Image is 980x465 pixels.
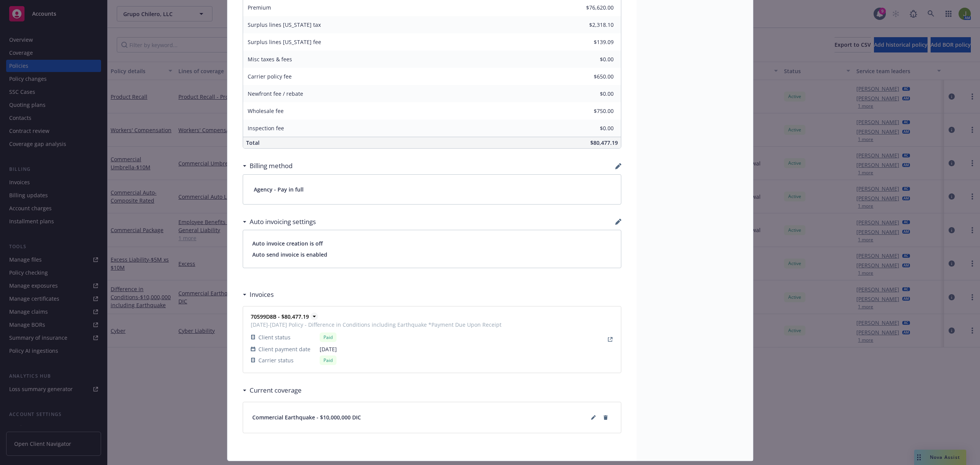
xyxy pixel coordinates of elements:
[606,335,615,344] a: View Invoice
[248,124,284,132] span: Inspection fee
[568,71,618,82] input: 0.00
[250,217,316,227] h3: Auto invoicing settings
[590,139,618,146] span: $80,477.19
[248,73,292,80] span: Carrier policy fee
[243,290,274,300] div: Invoices
[248,56,292,63] span: Misc taxes & fees
[243,385,302,395] div: Current coverage
[243,175,621,204] div: Agency - Pay in full
[248,107,284,115] span: Wholesale fee
[568,88,618,100] input: 0.00
[568,36,618,48] input: 0.00
[248,38,321,46] span: Surplus lines [US_STATE] fee
[243,217,316,227] div: Auto invoicing settings
[252,413,361,421] span: Commercial Earthquake - $10,000,000 DIC
[252,239,612,247] span: Auto invoice creation is off
[248,21,321,28] span: Surplus lines [US_STATE] tax
[250,385,302,395] h3: Current coverage
[251,313,309,320] strong: 70599D8B - $80,477.19
[248,4,271,11] span: Premium
[252,251,612,259] span: Auto send invoice is enabled
[320,332,336,342] div: Paid
[248,90,303,97] span: Newfront fee / rebate
[258,333,291,341] span: Client status
[568,105,618,117] input: 0.00
[320,345,501,353] span: [DATE]
[568,19,618,31] input: 0.00
[246,139,260,146] span: Total
[250,290,274,300] h3: Invoices
[568,2,618,13] input: 0.00
[250,161,292,171] h3: Billing method
[258,345,310,353] span: Client payment date
[568,54,618,65] input: 0.00
[243,161,292,171] div: Billing method
[258,356,294,364] span: Carrier status
[568,123,618,134] input: 0.00
[320,355,336,365] div: Paid
[251,321,501,329] span: [DATE]-[DATE] Policy - Difference in Conditions including Earthquake *Payment Due Upon Receipt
